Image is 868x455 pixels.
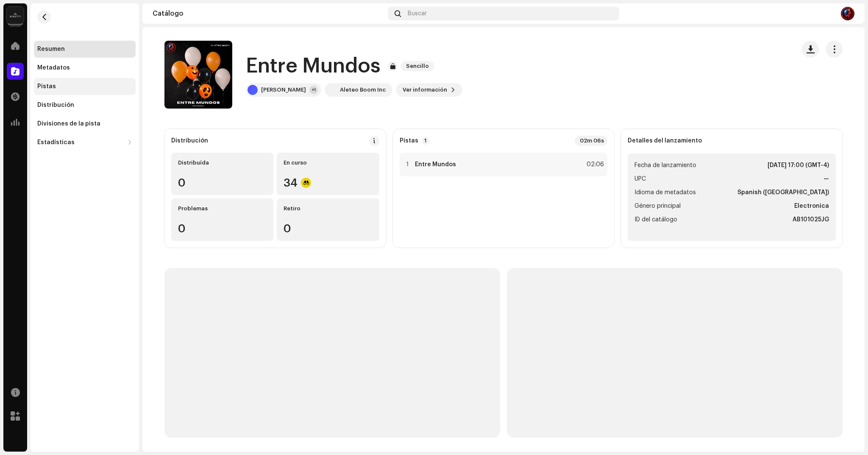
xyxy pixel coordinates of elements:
[634,201,681,211] span: Género principal
[34,115,136,132] re-m-nav-item: Divisiones de la pista
[34,134,136,151] re-m-nav-dropdown: Estadísticas
[37,139,75,146] div: Estadísticas
[34,97,136,114] re-m-nav-item: Distribución
[326,85,337,95] img: 3c181272-7b22-4b90-9d9a-01ed0785c3d0
[34,59,136,76] re-m-nav-item: Metadatos
[340,87,386,93] div: Aleteo Boom Inc
[284,205,372,212] div: Retiro
[408,10,427,17] span: Buscar
[37,83,56,90] div: Pistas
[823,174,829,184] strong: —
[401,61,434,71] span: Sencillo
[7,7,24,24] img: 02a7c2d3-3c89-4098-b12f-2ff2945c95ee
[34,78,136,95] re-m-nav-item: Pistas
[737,187,829,198] strong: Spanish ([GEOGRAPHIC_DATA])
[794,201,829,211] strong: Electronica
[634,215,677,225] span: ID del catálogo
[403,81,447,98] span: Ver información
[153,10,384,17] div: Catálogo
[628,137,702,144] strong: Detalles del lanzamiento
[37,120,100,127] div: Divisiones de la pista
[178,205,267,212] div: Problemas
[396,83,462,97] button: Ver información
[309,86,318,94] div: +1
[284,159,372,166] div: En curso
[37,64,70,71] div: Metadatos
[841,7,854,20] img: b16e3a44-b031-4229-845c-0030cde2e557
[634,160,696,170] span: Fecha de lanzamiento
[585,159,604,170] div: 02:06
[261,87,306,93] div: [PERSON_NAME]
[400,137,418,144] strong: Pistas
[37,46,65,53] div: Resumen
[246,53,381,80] h1: Entre Mundos
[793,215,829,225] strong: AB101025JG
[768,160,829,170] strong: [DATE] 17:00 (GMT-4)
[634,187,696,198] span: Idioma de metadatos
[34,41,136,58] re-m-nav-item: Resumen
[171,137,208,144] div: Distribución
[634,174,646,184] span: UPC
[575,136,607,146] div: 02m 06s
[422,137,429,145] p-badge: 1
[415,161,456,168] strong: Entre Mundos
[37,102,74,109] div: Distribución
[178,159,267,166] div: Distribuída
